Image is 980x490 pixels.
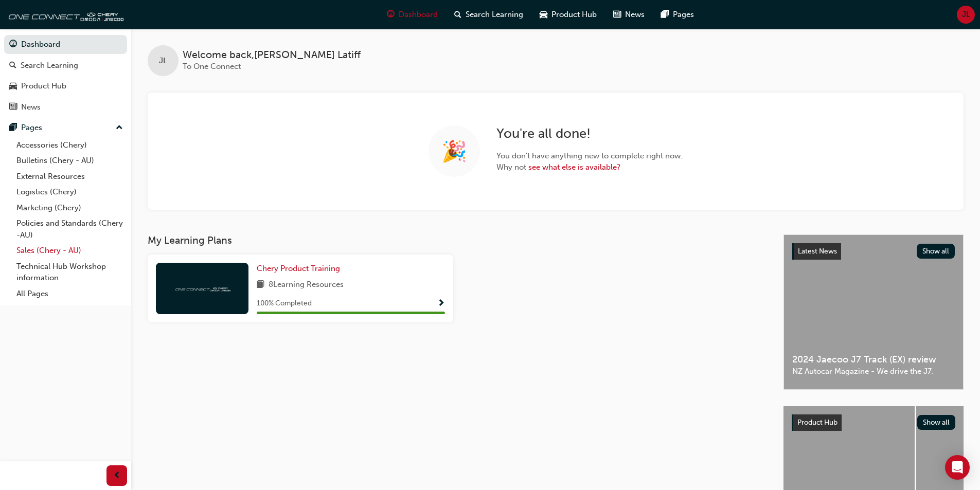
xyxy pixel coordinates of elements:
span: NZ Autocar Magazine - We drive the J7. [792,366,955,377]
a: Dashboard [4,35,127,54]
span: Dashboard [399,9,438,21]
a: Product HubShow all [792,414,955,431]
a: news-iconNews [605,4,653,25]
button: Show all [917,415,956,430]
div: Search Learning [21,60,78,71]
a: guage-iconDashboard [379,4,446,25]
h2: You're all done! [496,125,683,142]
a: car-iconProduct Hub [531,4,605,25]
a: Accessories (Chery) [12,137,127,153]
span: search-icon [454,8,461,21]
span: up-icon [116,121,123,135]
a: Chery Product Training [257,263,344,275]
a: Latest NewsShow all2024 Jaecoo J7 Track (EX) reviewNZ Autocar Magazine - We drive the J7. [783,234,964,390]
a: Policies and Standards (Chery -AU) [12,215,127,243]
button: Show all [917,244,955,259]
span: News [625,9,645,21]
div: Product Hub [21,80,66,92]
span: Product Hub [797,418,838,427]
span: Chery Product Training [257,264,340,273]
span: news-icon [9,103,17,112]
a: Sales (Chery - AU) [12,243,127,259]
span: JL [159,55,167,67]
span: guage-icon [387,8,395,21]
span: 8 Learning Resources [269,279,344,292]
a: pages-iconPages [653,4,702,25]
button: Pages [4,118,127,137]
a: see what else is available? [528,162,620,172]
img: oneconnect [5,4,123,25]
a: Marketing (Chery) [12,200,127,216]
span: search-icon [9,61,16,70]
span: pages-icon [9,123,17,133]
div: News [21,101,41,113]
span: car-icon [9,82,17,91]
span: guage-icon [9,40,17,49]
span: Show Progress [437,299,445,308]
span: Latest News [798,247,837,256]
a: search-iconSearch Learning [446,4,531,25]
span: To One Connect [183,62,241,71]
a: All Pages [12,286,127,302]
span: Pages [673,9,694,21]
span: 100 % Completed [257,298,312,310]
span: car-icon [540,8,547,21]
a: Technical Hub Workshop information [12,259,127,286]
span: Welcome back , [PERSON_NAME] Latiff [183,49,361,61]
a: Product Hub [4,77,127,96]
a: Search Learning [4,56,127,75]
img: oneconnect [174,283,230,293]
span: prev-icon [113,469,121,482]
span: 🎉 [441,146,467,157]
span: Why not [496,161,683,173]
h3: My Learning Plans [148,234,767,246]
button: Show Progress [437,297,445,310]
span: news-icon [613,8,621,21]
span: pages-icon [661,8,669,21]
a: External Resources [12,169,127,185]
a: Logistics (Chery) [12,184,127,200]
button: DashboardSearch LearningProduct HubNews [4,33,127,118]
span: Search Learning [466,9,523,21]
span: 2024 Jaecoo J7 Track (EX) review [792,354,955,366]
span: JL [962,9,970,21]
span: Product Hub [551,9,597,21]
a: News [4,98,127,117]
button: JL [957,6,975,24]
a: Bulletins (Chery - AU) [12,153,127,169]
div: Pages [21,122,42,134]
div: Open Intercom Messenger [945,455,970,480]
span: You don't have anything new to complete right now. [496,150,683,162]
span: book-icon [257,279,264,292]
a: Latest NewsShow all [792,243,955,260]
